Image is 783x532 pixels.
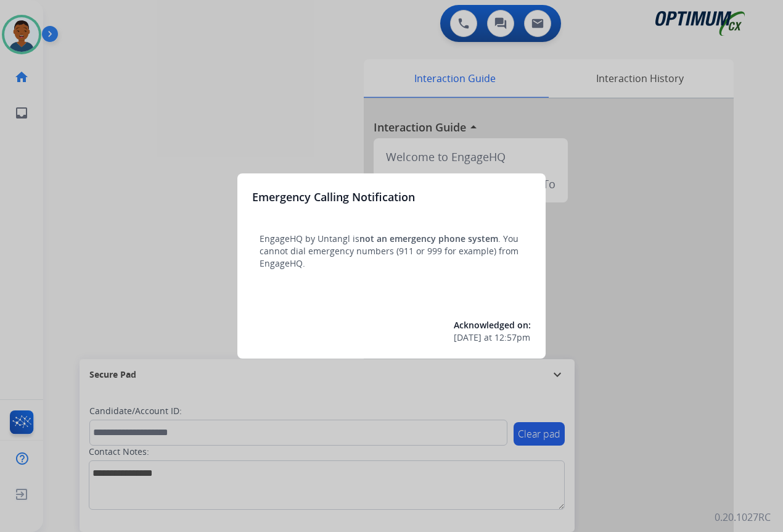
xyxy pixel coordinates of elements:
[454,331,482,344] span: [DATE]
[715,510,771,525] p: 0.20.1027RC
[454,331,531,344] div: at
[252,188,415,206] h3: Emergency Calling Notification
[359,233,498,244] span: not an emergency phone system
[454,319,531,331] span: Acknowledged on:
[260,233,523,270] p: EngageHQ by Untangl is . You cannot dial emergency numbers (911 or 999 for example) from EngageHQ.
[494,331,530,344] span: 12:57pm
